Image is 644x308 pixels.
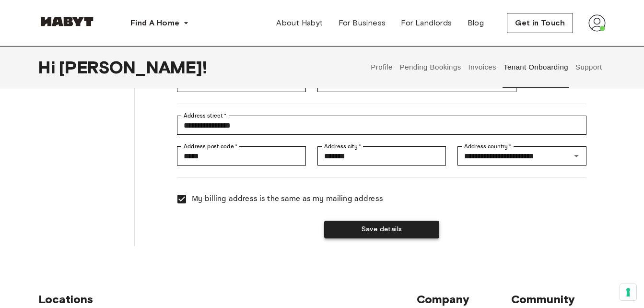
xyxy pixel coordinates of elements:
[570,149,583,163] button: Open
[59,57,207,77] span: [PERSON_NAME] !
[130,17,179,29] span: Find A Home
[317,146,446,166] div: Address city
[184,111,227,120] label: Address street
[503,46,570,88] button: Tenant Onboarding
[367,46,606,88] div: user profile tabs
[331,13,394,33] a: For Business
[393,13,459,33] a: For Landlords
[276,17,323,29] span: About Habyt
[324,142,361,151] label: Address city
[177,116,586,135] div: Address street
[588,14,606,32] img: avatar
[38,292,417,307] span: Locations
[468,17,484,29] span: Blog
[507,13,573,33] button: Get in Touch
[401,17,452,29] span: For Landlords
[417,292,511,307] span: Company
[324,221,439,238] button: Save details
[192,193,383,205] span: My billing address is the same as my mailing address
[460,13,492,33] a: Blog
[38,57,59,77] span: Hi
[515,17,565,29] span: Get in Touch
[370,46,394,88] button: Profile
[574,46,603,88] button: Support
[123,13,197,33] button: Find A Home
[184,142,237,151] label: Address post code
[38,17,96,26] img: Habyt
[467,46,497,88] button: Invoices
[620,284,636,300] button: Your consent preferences for tracking technologies
[339,17,386,29] span: For Business
[269,13,330,33] a: About Habyt
[398,46,462,88] button: Pending Bookings
[464,142,512,151] label: Address country
[177,146,306,166] div: Address post code
[511,292,606,307] span: Community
